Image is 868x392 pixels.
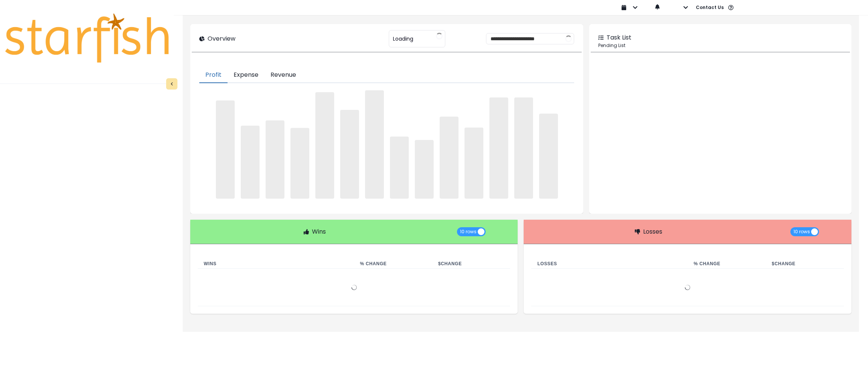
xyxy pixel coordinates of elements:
[208,34,235,43] p: Overview
[198,259,354,269] th: Wins
[643,227,662,236] p: Losses
[199,67,228,83] button: Profit
[290,128,309,199] span: ‌
[216,100,235,199] span: ‌
[354,259,432,269] th: % Change
[531,259,688,269] th: Losses
[598,42,842,49] p: Pending List
[340,110,359,199] span: ‌
[393,31,413,47] span: Loading
[489,97,508,199] span: ‌
[390,137,409,199] span: ‌
[766,259,844,269] th: $ Change
[415,140,434,199] span: ‌
[365,90,384,199] span: ‌
[460,227,477,236] span: 10 rows
[465,128,483,199] span: ‌
[440,117,458,199] span: ‌
[432,259,510,269] th: $ Change
[315,92,334,199] span: ‌
[312,227,326,236] p: Wins
[266,120,284,199] span: ‌
[228,67,264,83] button: Expense
[539,114,558,199] span: ‌
[793,227,810,236] span: 10 rows
[264,67,302,83] button: Revenue
[688,259,766,269] th: % Change
[241,126,260,199] span: ‌
[514,97,533,199] span: ‌
[607,33,631,42] p: Task List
